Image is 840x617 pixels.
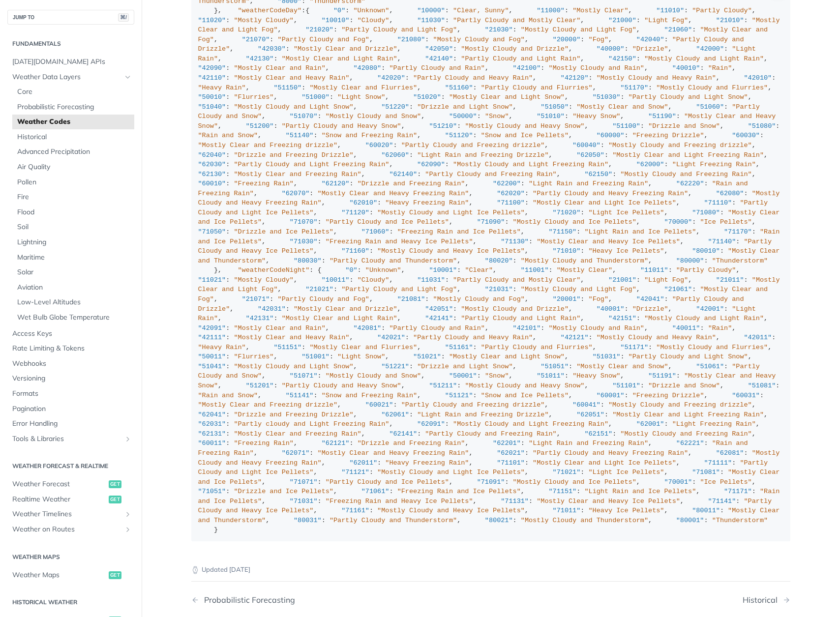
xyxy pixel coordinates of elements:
[341,247,369,255] span: "71160"
[497,190,525,197] span: "62020"
[7,386,134,401] a: Formats
[381,151,409,159] span: "62060"
[696,103,724,111] span: "51060"
[341,26,457,33] span: "Partly Cloudy and Light Fog"
[124,435,132,443] button: Show subpages for Tools & Libraries
[234,64,325,72] span: "Mostly Clear and Rain"
[341,209,369,216] span: "71120"
[553,209,581,216] span: "71020"
[597,45,625,53] span: "40000"
[17,237,132,247] span: Lightning
[433,36,525,43] span: "Mostly Cloudy and Fog"
[290,113,318,120] span: "51070"
[425,45,453,53] span: "42050"
[333,7,345,14] span: "0"
[453,161,608,168] span: "Mostly Cloudy and Light Freezing Rain"
[322,17,350,24] span: "10010"
[353,7,389,14] span: "Unknown"
[537,238,680,245] span: "Mostly Clear and Heavy Ice Pellets"
[692,209,720,216] span: "71080"
[12,479,106,489] span: Weather Forecast
[12,329,132,339] span: Access Keys
[7,492,134,507] a: Realtime Weatherget
[417,151,548,159] span: "Light Rain and Freezing Drizzle"
[453,7,509,14] span: "Clear, Sunny"
[389,171,417,178] span: "62140"
[712,257,768,264] span: "Thunderstorm"
[449,113,477,120] span: "50000"
[17,147,132,157] span: Advanced Precipitation
[278,295,369,303] span: "Partly Cloudy and Fog"
[485,257,513,264] span: "80020"
[7,10,134,25] button: JUMP TO⌘/
[636,295,664,303] span: "42041"
[365,266,401,274] span: "Unknown"
[465,122,584,130] span: "Mostly Cloudy and Heavy Snow"
[449,93,565,101] span: "Mostly Clear and Light Snow"
[589,295,609,303] span: "Fog"
[7,70,134,85] a: Weather Data LayersHide subpages for Weather Data Layers
[198,228,784,245] span: "Rain and Ice Pellets"
[629,93,748,101] span: "Partly Cloudy and Light Snow"
[198,286,772,303] span: "Mostly Clear and Fog"
[7,326,134,341] a: Access Keys
[17,87,132,97] span: Core
[12,265,134,280] a: Solar
[361,228,390,235] span: "71060"
[7,568,134,583] a: Weather Mapsget
[704,199,732,206] span: "71110"
[12,72,121,82] span: Weather Data Layers
[234,74,349,82] span: "Mostly Clear and Heavy Rain"
[537,113,565,120] span: "51010"
[664,218,692,226] span: "70000"
[12,235,134,250] a: Lightning
[429,122,457,130] span: "51210"
[377,247,525,255] span: "Mostly Cloudy and Heavy Ice Pellets"
[234,228,333,235] span: "Drizzle and Ice Pellets"
[672,64,700,72] span: "40010"
[608,142,752,149] span: "Mostly Cloudy and Freezing drizzle"
[7,522,134,537] a: Weather on RoutesShow subpages for Weather on Routes
[349,199,377,206] span: "62010"
[198,84,246,91] span: "Heavy Rain"
[620,171,751,178] span: "Mostly Cloudy and Freezing Rain"
[461,305,569,313] span: "Mostly Cloudy and Drizzle"
[242,295,270,303] span: "21071"
[389,64,484,72] span: "Partly Cloudy and Rain"
[330,257,457,264] span: "Partly Cloudy and Thunderstorm"
[576,151,604,159] span: "62050"
[290,218,318,226] span: "71070"
[743,595,790,605] a: Next Page: Historical
[365,142,393,149] span: "60020"
[477,218,505,226] span: "71090"
[12,115,134,129] a: Weather Codes
[12,310,134,325] a: Wet Bulb Globe Temperature
[397,295,425,303] span: "21081"
[109,480,121,488] span: get
[199,595,295,605] div: Probabilistic Forecasting
[497,199,525,206] span: "71100"
[429,266,457,274] span: "10001"
[589,247,664,255] span: "Heavy Ice Pellets"
[461,45,569,53] span: "Mostly Cloudy and Drizzle"
[425,305,453,313] span: "42051"
[632,45,668,53] span: "Drizzle"
[485,113,509,120] span: "Snow"
[597,74,716,82] span: "Mostly Cloudy and Heavy Rain"
[198,64,226,72] span: "42090"
[322,180,350,187] span: "62120"
[118,13,129,22] span: ⌘/
[282,122,401,130] span: "Partly Cloudy and Heavy Snow"
[17,162,132,172] span: Air Quality
[282,190,310,197] span: "62070"
[584,228,696,235] span: "Light Rain and Ice Pellets"
[198,180,226,187] span: "60010"
[521,257,648,264] span: "Mostly Cloudy and Thunderstorm"
[17,207,132,217] span: Flood
[12,374,132,383] span: Versioning
[7,507,134,522] a: Weather TimelinesShow subpages for Weather Timelines
[425,171,556,178] span: "Partly Cloudy and Freezing Rain"
[12,100,134,115] a: Probabilistic Forecasting
[17,283,132,293] span: Aviation
[198,17,226,24] span: "11020"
